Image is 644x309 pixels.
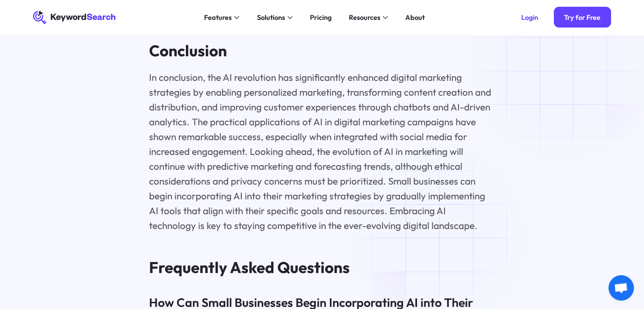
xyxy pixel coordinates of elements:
[608,275,634,301] a: Open chat
[149,41,495,60] h2: Conclusion
[149,70,495,234] p: In conclusion, the AI revolution has significantly enhanced digital marketing strategies by enabl...
[554,7,611,28] a: Try for Free
[149,258,495,276] h2: Frequently Asked Questions
[310,12,332,23] div: Pricing
[564,13,600,22] div: Try for Free
[405,12,425,23] div: About
[521,13,538,22] div: Login
[304,11,337,25] a: Pricing
[204,12,232,23] div: Features
[348,12,380,23] div: Resources
[511,7,548,28] a: Login
[400,11,430,25] a: About
[257,12,285,23] div: Solutions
